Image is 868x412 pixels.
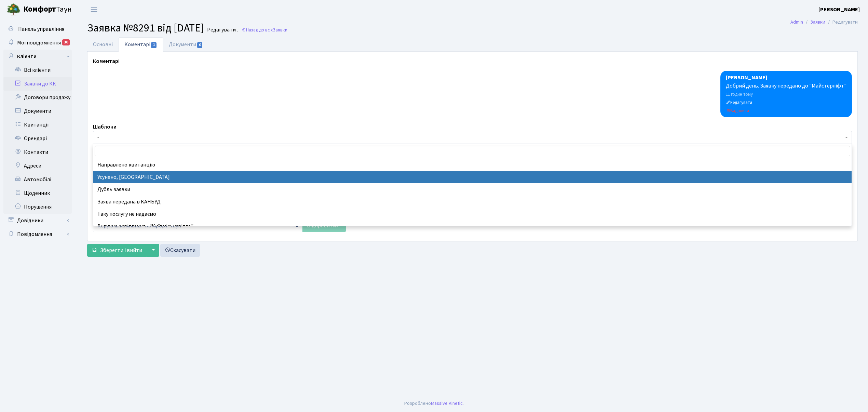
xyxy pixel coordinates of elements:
small: Видалити [726,108,749,114]
a: Документи [3,104,72,118]
a: Коментарі [119,37,163,52]
a: Квитанції [3,118,72,132]
small: 11 годин тому [726,91,753,97]
a: [PERSON_NAME] [818,5,860,14]
li: Таку послугу не надаємо [93,208,851,220]
small: Редагувати [726,99,752,106]
a: Щоденник [3,186,72,200]
div: Добрий день. Заявку передано до "Майстерліфт" [726,82,846,90]
a: Адреси [3,159,72,173]
button: Зберегти і вийти [87,244,147,257]
a: Орендарі [3,132,72,145]
span: Заявки [273,27,287,33]
a: Документи [163,37,209,52]
label: Коментарі [93,57,120,65]
b: Комфорт [23,4,56,15]
span: 0 [197,42,203,48]
a: Всі клієнти [3,63,72,77]
li: Вуличне освітлення - "Київміськсвітло" [93,220,851,232]
a: Контакти [3,145,72,159]
b: [PERSON_NAME] [818,6,860,13]
a: Довідники [3,214,72,227]
small: Редагувати . [206,27,238,33]
span: Таун [23,4,72,15]
span: - [93,131,852,144]
span: - [97,134,843,141]
span: Панель управління [18,25,64,33]
li: Направлено квитанцію [93,159,851,171]
a: Порушення [3,200,72,214]
div: [PERSON_NAME] [726,74,846,82]
li: Дубль заявки [93,183,851,196]
a: Massive Kinetic [431,400,463,407]
a: Повідомлення [3,227,72,241]
a: Мої повідомлення36 [3,36,72,50]
span: Заявка №8291 від [DATE] [87,20,204,36]
a: Автомобілі [3,173,72,186]
li: Усунено, [GEOGRAPHIC_DATA] [93,171,851,183]
li: Заява передана в КАНБУД [93,196,851,208]
div: 36 [62,39,70,45]
body: Rich Text Area. Press ALT-0 for help. [5,5,753,13]
a: Редагувати [726,98,752,106]
a: Договори продажу [3,91,72,104]
a: Заявки до КК [3,77,72,91]
img: logo.png [7,3,21,16]
label: Шаблони [93,123,117,131]
a: Скасувати [160,244,200,257]
div: Розроблено . [404,400,464,407]
a: Admin [790,18,803,26]
a: Основні [87,37,119,52]
a: Назад до всіхЗаявки [241,27,287,33]
a: Видалити [726,107,749,114]
a: Заявки [810,18,825,26]
nav: breadcrumb [780,15,868,29]
li: Редагувати [825,18,858,26]
button: Переключити навігацію [85,4,103,15]
span: 1 [151,42,157,48]
span: Зберегти і вийти [100,247,142,254]
a: Панель управління [3,22,72,36]
a: Клієнти [3,50,72,63]
span: Мої повідомлення [17,39,61,46]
